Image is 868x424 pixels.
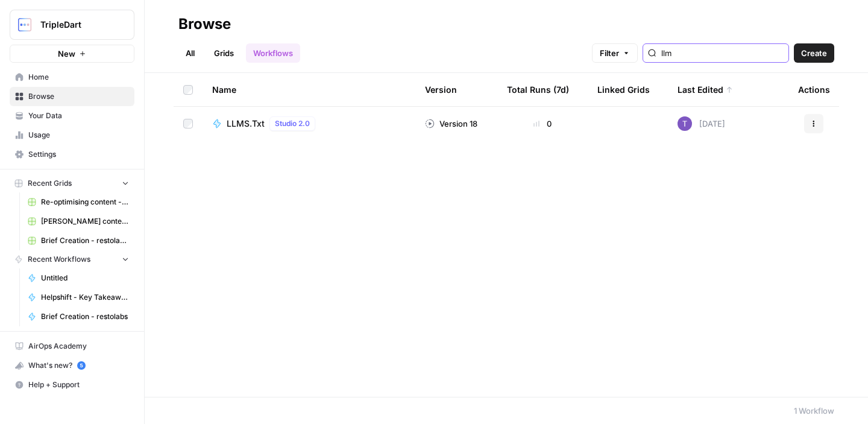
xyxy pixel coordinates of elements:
input: Search [661,47,784,59]
span: Brief Creation - restolabs [41,311,129,322]
span: Untitled [41,273,129,283]
button: Workspace: TripleDart [10,10,134,40]
span: Recent Workflows [28,254,90,265]
img: ogabi26qpshj0n8lpzr7tvse760o [678,116,692,131]
span: LLMS.Txt [227,118,265,130]
a: Helpshift - Key Takeaways [22,288,134,307]
span: Browse [28,91,129,102]
span: Settings [28,149,129,160]
span: Create [801,47,827,59]
button: Create [794,43,834,63]
button: Recent Grids [10,174,134,192]
span: Re-optimising content - revenuegrid Grid [41,197,129,207]
a: Settings [10,145,134,164]
img: TripleDart Logo [14,14,36,36]
div: Version [425,73,457,106]
span: TripleDart [40,19,113,31]
a: LLMS.TxtStudio 2.0 [212,116,406,131]
div: 1 Workflow [794,405,834,417]
span: Home [28,72,129,83]
button: What's new? 5 [10,356,134,375]
a: [PERSON_NAME] content optimization Grid [DATE] [22,212,134,231]
button: Recent Workflows [10,250,134,268]
a: All [178,43,202,63]
text: 5 [80,362,83,369]
span: Helpshift - Key Takeaways [41,292,129,303]
button: Help + Support [10,375,134,394]
button: Filter [592,43,638,63]
div: Linked Grids [597,73,650,106]
span: Filter [600,47,619,59]
span: Your Data [28,110,129,121]
span: Brief Creation - restolabs Grid (1) [41,235,129,246]
div: Name [212,73,406,106]
a: Home [10,68,134,87]
a: Brief Creation - restolabs Grid (1) [22,231,134,250]
span: Studio 2.0 [275,118,310,129]
div: Total Runs (7d) [507,73,569,106]
a: AirOps Academy [10,337,134,356]
a: Browse [10,87,134,106]
span: Help + Support [28,379,129,390]
a: Brief Creation - restolabs [22,307,134,326]
div: Version 18 [425,118,477,130]
a: Your Data [10,106,134,125]
a: Untitled [22,268,134,288]
a: Re-optimising content - revenuegrid Grid [22,192,134,212]
span: [PERSON_NAME] content optimization Grid [DATE] [41,216,129,227]
span: Recent Grids [28,178,72,189]
a: Workflows [246,43,300,63]
div: Last Edited [678,73,733,106]
div: 0 [507,118,578,130]
a: Usage [10,125,134,145]
a: Grids [207,43,241,63]
span: AirOps Academy [28,341,129,352]
div: Actions [798,73,830,106]
div: [DATE] [678,116,725,131]
button: New [10,45,134,63]
a: 5 [77,361,86,370]
span: Usage [28,130,129,141]
span: New [58,48,75,60]
div: What's new? [10,356,134,375]
div: Browse [178,14,231,34]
